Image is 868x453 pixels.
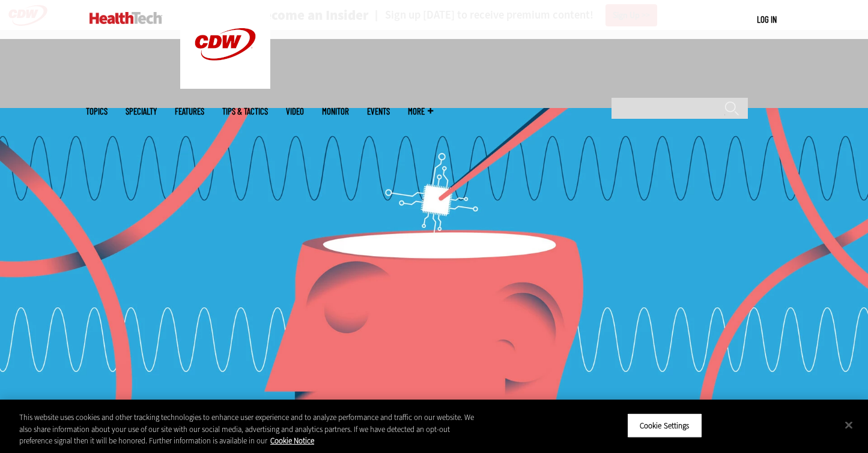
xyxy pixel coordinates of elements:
div: User menu [757,13,777,26]
span: Topics [86,107,108,116]
a: Video [286,107,304,116]
a: Features [175,107,204,116]
a: Log in [757,14,777,25]
a: MonITor [322,107,349,116]
span: More [408,107,433,116]
a: Tips & Tactics [222,107,268,116]
button: Cookie Settings [627,413,702,438]
button: Close [836,412,862,438]
span: Specialty [126,107,157,116]
a: Events [367,107,390,116]
div: This website uses cookies and other tracking technologies to enhance user experience and to analy... [19,412,478,447]
a: More information about your privacy [270,436,314,446]
a: CDW [180,79,270,92]
img: Home [90,12,162,24]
